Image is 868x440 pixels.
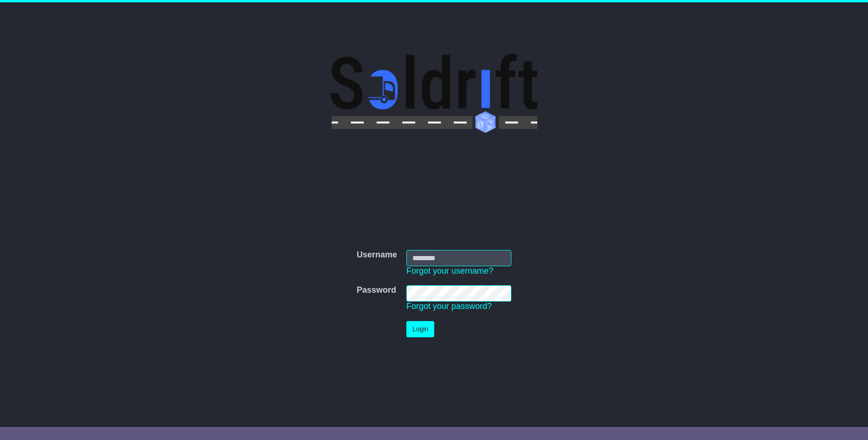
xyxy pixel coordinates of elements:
a: Forgot your password? [406,302,492,311]
a: Forgot your username? [406,266,493,276]
img: Soldrift Pty Ltd [331,54,537,133]
label: Username [357,250,397,260]
button: Login [406,321,434,337]
label: Password [357,285,396,296]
